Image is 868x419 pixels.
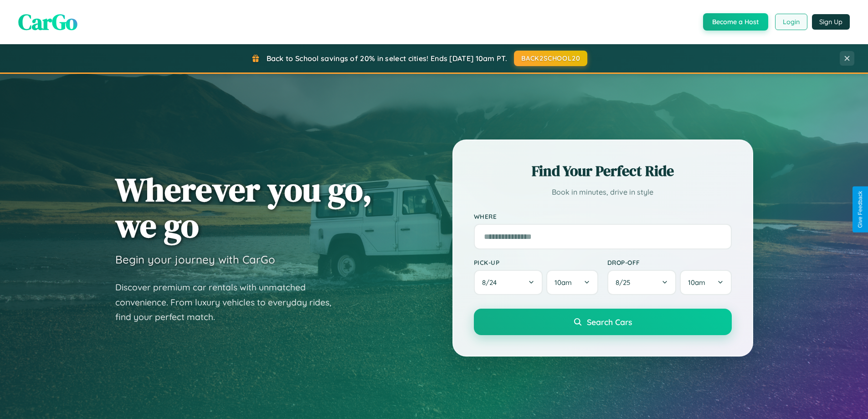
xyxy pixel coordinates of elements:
button: 10am [546,270,598,295]
span: 10am [555,278,572,287]
span: CarGo [18,7,77,37]
button: Sign Up [812,14,850,30]
button: 8/25 [607,270,677,295]
button: BACK2SCHOOL20 [514,51,587,66]
span: 10am [688,278,705,287]
button: Login [775,14,807,30]
button: Become a Host [703,13,768,31]
h1: Wherever you go, we go [115,171,372,243]
div: Give Feedback [857,191,863,228]
button: Search Cars [474,309,732,335]
span: Search Cars [587,317,632,327]
label: Drop-off [607,259,732,266]
h3: Begin your journey with CarGo [115,253,275,266]
label: Pick-up [474,259,598,266]
h2: Find Your Perfect Ride [474,161,732,181]
span: 8 / 24 [482,278,501,287]
button: 8/24 [474,270,543,295]
label: Where [474,212,732,220]
span: Back to School savings of 20% in select cities! Ends [DATE] 10am PT. [267,54,507,63]
p: Book in minutes, drive in style [474,186,732,199]
span: 8 / 25 [616,278,635,287]
p: Discover premium car rentals with unmatched convenience. From luxury vehicles to everyday rides, ... [115,280,343,325]
button: 10am [680,270,731,295]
